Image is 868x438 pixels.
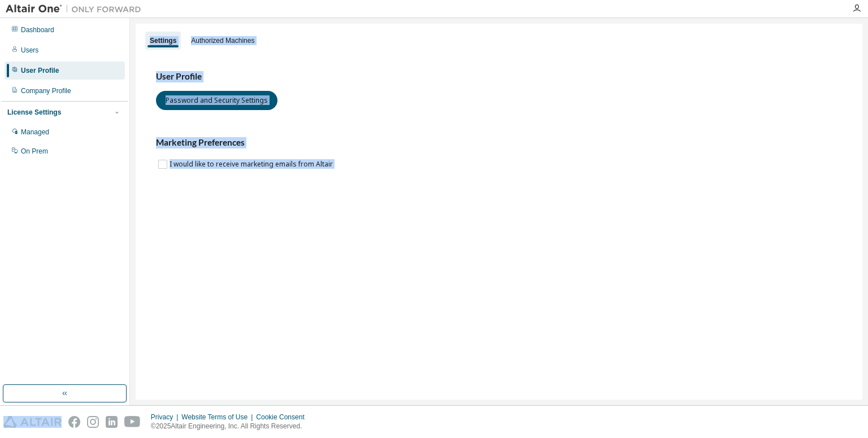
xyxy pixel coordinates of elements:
[151,422,311,431] p: © 2025 Altair Engineering, Inc. All Rights Reserved.
[21,25,54,34] div: Dashboard
[156,137,842,148] h3: Marketing Preferences
[124,416,141,428] img: youtube.svg
[170,157,335,171] label: I would like to receive marketing emails from Altair
[156,71,842,82] h3: User Profile
[156,91,277,110] button: Password and Security Settings
[68,416,80,428] img: facebook.svg
[106,416,118,428] img: linkedin.svg
[256,413,311,422] div: Cookie Consent
[181,413,256,422] div: Website Terms of Use
[150,36,176,45] div: Settings
[151,413,181,422] div: Privacy
[21,128,49,137] div: Managed
[191,36,254,45] div: Authorized Machines
[7,108,61,117] div: License Settings
[6,3,147,15] img: Altair One
[21,66,59,75] div: User Profile
[21,147,48,156] div: On Prem
[21,86,71,95] div: Company Profile
[87,416,99,428] img: instagram.svg
[3,416,62,428] img: altair_logo.svg
[21,46,38,55] div: Users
